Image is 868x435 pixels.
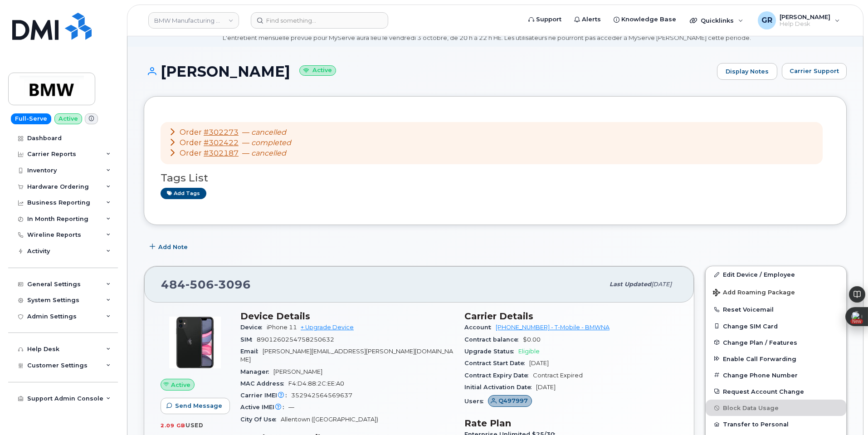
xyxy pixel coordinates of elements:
[488,398,532,405] a: Q497997
[240,392,291,399] span: Carrier IMEI
[522,10,568,29] a: Support
[523,336,541,343] span: $0.00
[257,336,334,343] span: 8901260254758250632
[723,339,797,346] span: Change Plan / Features
[240,348,263,355] span: Email
[251,128,286,137] em: cancelled
[621,15,676,24] span: Knowledge Base
[161,398,230,414] button: Send Message
[267,324,297,331] span: iPhone 11
[761,15,772,26] span: GR
[240,311,454,322] h3: Device Details
[251,12,388,29] input: Find something...
[706,283,846,301] button: Add Roaming Package
[464,336,523,343] span: Contract balance
[180,138,202,147] span: Order
[464,398,488,405] span: Users
[240,324,267,331] span: Device
[782,63,847,79] button: Carrier Support
[706,400,846,416] button: Block Data Usage
[683,11,750,29] div: Quicklinks
[701,17,734,24] span: Quicklinks
[829,396,861,428] iframe: Messenger Launcher
[288,404,294,411] span: —
[161,422,185,429] span: 2.09 GB
[171,381,190,389] span: Active
[251,149,286,157] em: cancelled
[299,65,336,76] small: Active
[464,418,678,429] h3: Rate Plan
[706,416,846,432] button: Transfer to Personal
[242,138,291,147] span: —
[185,278,214,291] span: 506
[706,301,846,318] button: Reset Voicemail
[161,188,206,199] a: Add tags
[518,348,540,355] span: Eligible
[144,239,195,255] button: Add Note
[713,289,795,298] span: Add Roaming Package
[751,11,846,29] div: Gabriel Rains
[204,149,239,157] a: #302187
[240,380,288,387] span: MAC Address
[464,360,529,367] span: Contract Start Date
[464,311,678,322] h3: Carrier Details
[240,368,273,375] span: Manager
[301,324,354,331] a: + Upgrade Device
[498,396,528,405] span: Q497997
[706,318,846,334] button: Change SIM Card
[242,128,286,137] span: —
[161,278,251,291] span: 484
[536,384,556,391] span: [DATE]
[464,384,536,391] span: Initial Activation Date
[706,334,846,351] button: Change Plan / Features
[607,10,683,29] a: Knowledge Base
[780,20,830,28] span: Help Desk
[582,15,601,24] span: Alerts
[214,278,251,291] span: 3096
[185,422,204,429] span: used
[536,15,561,24] span: Support
[706,351,846,367] button: Enable Call Forwarding
[717,63,777,80] a: Display Notes
[175,401,222,410] span: Send Message
[168,315,222,370] img: iPhone_11.jpg
[158,243,188,251] span: Add Note
[496,324,610,331] a: [PHONE_NUMBER] - T-Mobile - BMWNA
[610,281,651,288] span: Last updated
[240,416,281,423] span: City Of Use
[464,372,533,379] span: Contract Expiry Date
[651,281,672,288] span: [DATE]
[706,383,846,400] button: Request Account Change
[240,348,453,363] span: [PERSON_NAME][EMAIL_ADDRESS][PERSON_NAME][DOMAIN_NAME]
[568,10,607,29] a: Alerts
[161,172,830,184] h3: Tags List
[204,128,239,137] a: #302273
[780,13,830,20] span: [PERSON_NAME]
[180,128,202,137] span: Order
[790,67,839,75] span: Carrier Support
[148,12,239,29] a: BMW Manufacturing Co LLC
[281,416,378,423] span: Allentown ([GEOGRAPHIC_DATA])
[180,149,202,157] span: Order
[706,266,846,283] a: Edit Device / Employee
[144,64,712,79] h1: [PERSON_NAME]
[533,372,583,379] span: Contract Expired
[240,404,288,411] span: Active IMEI
[288,380,344,387] span: F4:D4:88:2C:EE:A0
[464,348,518,355] span: Upgrade Status
[723,355,796,362] span: Enable Call Forwarding
[251,138,291,147] em: completed
[242,149,286,157] span: —
[204,138,239,147] a: #302422
[291,392,352,399] span: 352942564569637
[464,324,496,331] span: Account
[240,336,257,343] span: SIM
[273,368,322,375] span: [PERSON_NAME]
[706,367,846,383] button: Change Phone Number
[529,360,549,367] span: [DATE]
